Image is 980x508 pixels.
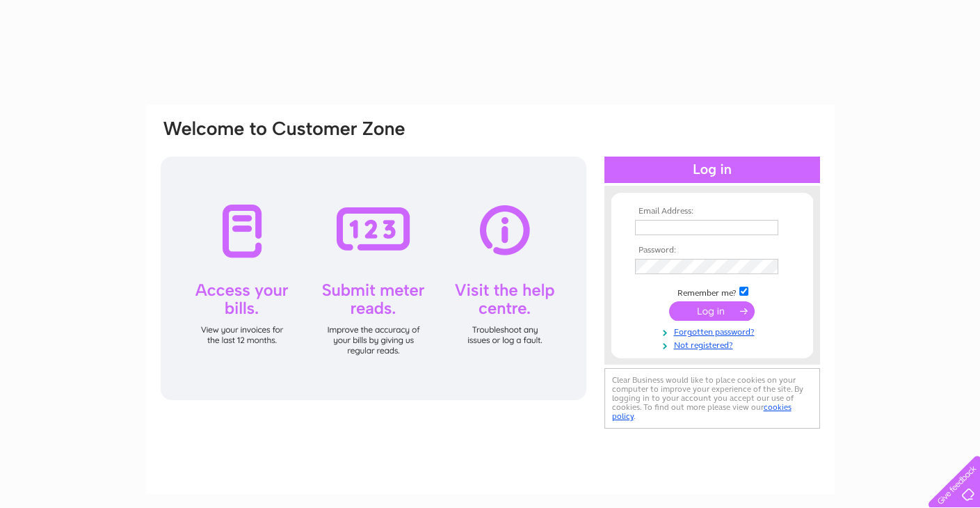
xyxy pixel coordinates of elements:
th: Email Address: [632,207,793,216]
a: cookies policy [612,402,792,421]
a: Forgotten password? [635,324,793,338]
div: Clear Business would like to place cookies on your computer to improve your experience of the sit... [604,368,820,429]
a: Not registered? [635,338,793,351]
input: Submit [669,301,755,321]
th: Password: [632,246,793,255]
td: Remember me? [632,285,793,299]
